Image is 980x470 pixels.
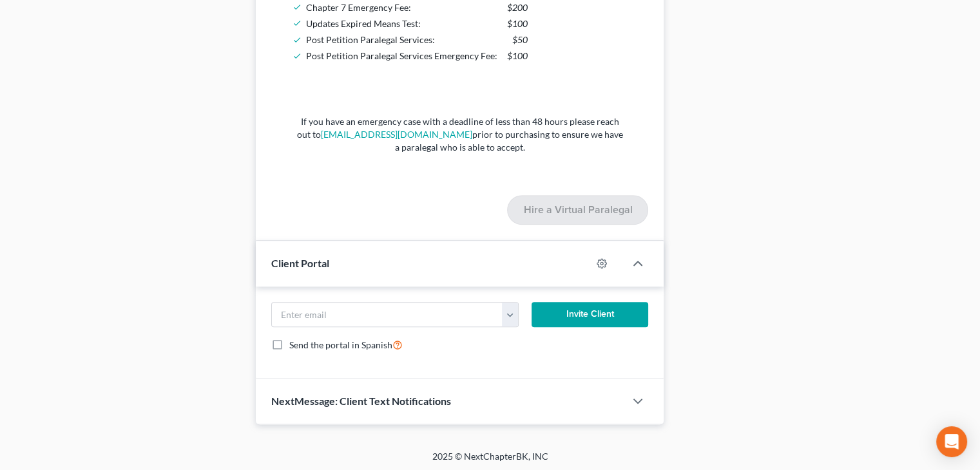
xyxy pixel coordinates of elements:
a: [EMAIL_ADDRESS][DOMAIN_NAME] [321,129,472,140]
span: Client Portal [271,257,329,269]
span: $100 [507,15,528,32]
button: Hire a Virtual Paralegal [507,195,648,225]
span: Post Petition Paralegal Services: [306,34,435,45]
span: Post Petition Paralegal Services Emergency Fee: [306,50,497,61]
input: Enter email [272,303,503,327]
span: Chapter 7 Emergency Fee: [306,2,411,13]
div: Open Intercom Messenger [936,426,967,457]
button: Invite Client [532,302,649,328]
span: Send the portal in Spanish [289,339,392,350]
span: $100 [507,48,528,64]
span: $50 [512,32,528,48]
span: Updates Expired Means Test: [306,18,421,29]
span: NextMessage: Client Text Notifications [271,395,451,407]
p: If you have an emergency case with a deadline of less than 48 hours please reach out to prior to ... [296,115,624,154]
